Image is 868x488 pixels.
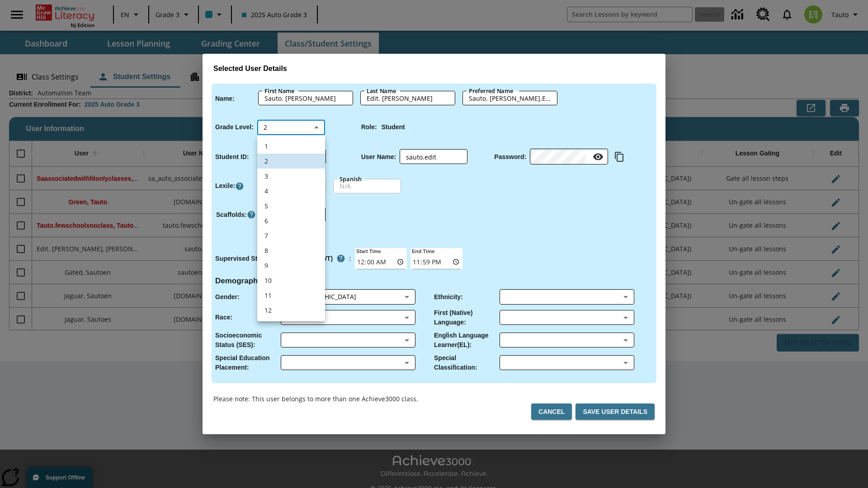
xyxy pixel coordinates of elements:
li: 12 [257,303,325,318]
li: 4 [257,183,325,198]
li: 1 [257,139,325,154]
li: 10 [257,273,325,288]
li: 5 [257,198,325,213]
li: 3 [257,169,325,183]
li: 11 [257,288,325,303]
li: 7 [257,228,325,243]
li: 6 [257,213,325,228]
li: 8 [257,243,325,258]
li: 9 [257,258,325,273]
li: 2 [257,154,325,169]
